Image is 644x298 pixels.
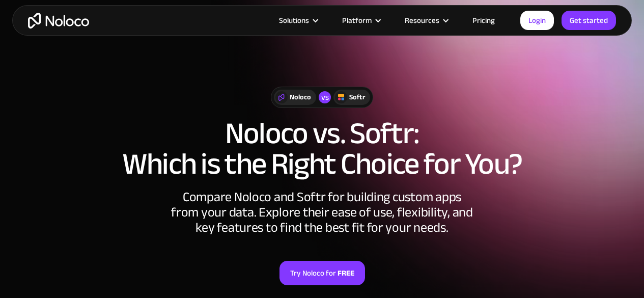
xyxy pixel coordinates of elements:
div: Platform [342,14,372,27]
a: Pricing [460,14,508,27]
h1: Noloco vs. Softr: Which is the Right Choice for You? [10,118,634,179]
div: Compare Noloco and Softr for building custom apps from your data. Explore their ease of use, flex... [170,189,475,235]
a: home [28,13,89,29]
div: Softr [349,92,365,103]
strong: FREE [338,266,354,280]
div: Platform [329,14,392,27]
div: Noloco [290,92,311,103]
div: Solutions [266,14,329,27]
a: Login [520,11,554,30]
div: vs [319,91,331,103]
div: Resources [405,14,439,27]
a: Get started [562,11,616,30]
a: Try Noloco forFREE [279,261,365,285]
div: Resources [392,14,460,27]
div: Solutions [279,14,309,27]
